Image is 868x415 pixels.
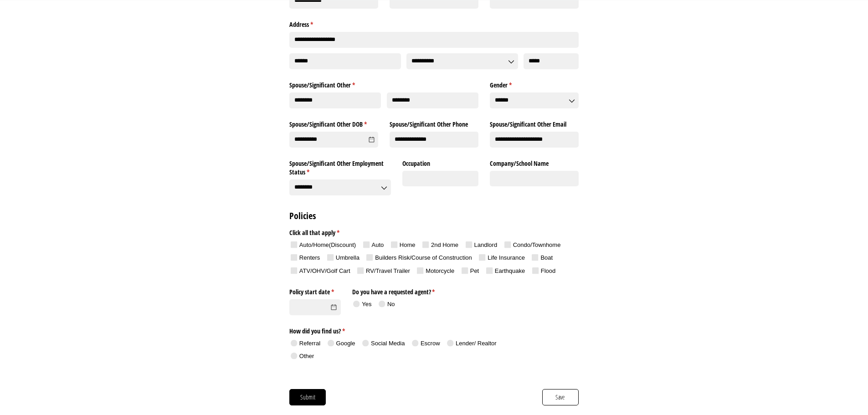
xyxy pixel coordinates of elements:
div: Home [400,241,416,249]
legend: Address [289,17,578,29]
div: Earthquake [495,267,525,275]
span: Save [555,392,565,402]
div: RV/​Travel Trailer [366,267,410,275]
div: Condo/​Townhome [513,241,561,249]
label: Occupation [402,156,478,168]
div: Life Insurance [488,254,525,262]
div: Google [336,339,355,348]
div: No [387,300,395,308]
div: Flood [541,267,556,275]
div: Yes [362,300,371,308]
input: State [406,53,518,69]
legend: How did you find us? [289,323,516,335]
div: Boat [540,254,553,262]
div: Social Media [371,339,405,348]
div: Umbrella [336,254,360,262]
div: Auto/​Home(Discount) [299,241,356,249]
div: Escrow [421,339,440,348]
label: Gender [490,78,579,90]
div: Motorcycle [426,267,454,275]
legend: Spouse/​Significant Other [289,78,478,90]
label: Spouse/​Significant Other DOB [289,117,378,129]
input: First [289,92,381,108]
div: Referral [299,339,320,348]
button: Save [542,389,579,405]
span: Submit [300,392,316,402]
legend: Click all that apply [289,225,578,237]
input: Address Line 1 [289,32,578,48]
div: Pet [470,267,479,275]
label: Spouse/​Significant Other Phone [390,117,478,129]
div: Landlord [474,241,498,249]
div: checkbox-group [289,240,578,279]
legend: Do you have a requested agent? [352,285,441,297]
label: Spouse/​Significant Other Email [490,117,579,129]
label: Company/​School Name [490,156,579,168]
div: 2nd Home [431,241,458,249]
div: Auto [372,241,384,249]
div: Other [299,352,314,360]
div: Builders Risk/​Course of Construction [375,254,472,262]
h2: Policies [289,210,578,222]
label: Spouse/​Significant Other Employment Status [289,156,390,177]
div: ATV/​OHV/​Golf Cart [299,267,350,275]
div: Renters [299,254,320,262]
label: Policy start date [289,285,340,297]
div: Lender/​ Realtor [456,339,497,348]
input: Zip Code [524,53,578,69]
input: City [289,53,401,69]
input: Last [387,92,478,108]
button: Submit [289,389,326,405]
